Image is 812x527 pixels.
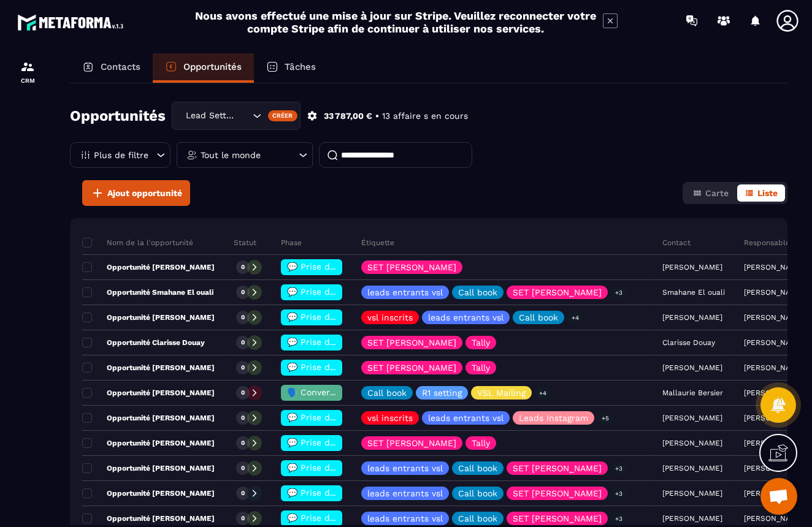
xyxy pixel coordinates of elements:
div: Search for option [172,102,301,130]
p: SET [PERSON_NAME] [367,363,456,372]
p: [PERSON_NAME] [744,414,804,422]
p: [PERSON_NAME] [744,363,804,372]
p: Opportunité [PERSON_NAME] [82,514,215,523]
p: vsl inscrits [367,414,413,422]
button: Ajout opportunité [82,180,190,206]
p: 0 [241,389,245,397]
p: 0 [241,363,245,372]
p: 0 [241,464,245,472]
p: [PERSON_NAME] [744,389,804,397]
p: Opportunités [183,61,242,72]
p: Étiquette [361,238,394,248]
p: SET [PERSON_NAME] [367,338,456,347]
p: Contacts [101,61,140,72]
p: Contact [662,238,691,248]
p: 0 [241,514,245,523]
p: 0 [241,414,245,422]
p: Opportunité Smahane El ouali [82,287,213,297]
p: +3 [611,286,627,299]
p: Opportunité [PERSON_NAME] [82,413,215,423]
p: +4 [535,387,551,400]
span: 💬 Prise de contact effectué [287,362,409,372]
p: Opportunité [PERSON_NAME] [82,438,215,448]
img: formation [20,59,35,74]
p: [PERSON_NAME] [744,489,804,498]
h2: Nous avons effectué une mise à jour sur Stripe. Veuillez reconnecter votre compte Stripe afin de ... [194,9,597,35]
p: [PERSON_NAME] [744,288,804,297]
p: Tally [472,439,490,447]
span: Carte [705,188,729,198]
p: • [375,110,379,122]
p: vsl inscrits [367,313,413,322]
p: 0 [241,439,245,447]
p: Opportunité [PERSON_NAME] [82,463,215,473]
p: 0 [241,288,245,297]
p: Responsable [744,238,790,248]
p: [PERSON_NAME] [744,338,804,347]
span: 💬 Prise de contact effectué [287,312,409,322]
span: 🗣️ Conversation en cours [287,387,396,397]
p: SET [PERSON_NAME] [513,464,602,472]
p: 33 787,00 € [324,110,372,122]
input: Search for option [237,109,250,123]
p: R1 setting [422,389,462,397]
p: 0 [241,338,245,347]
p: +5 [597,412,613,425]
p: Phase [281,238,302,248]
p: +3 [611,487,627,500]
p: leads entrants vsl [367,514,443,523]
img: logo [17,11,128,34]
span: 💬 Prise de contact effectué [287,488,409,498]
p: Opportunité [PERSON_NAME] [82,488,215,498]
span: 💬 Prise de contact effectué [287,438,409,447]
p: leads entrants vsl [367,288,443,297]
p: Call book [458,464,497,472]
a: Contacts [70,53,153,83]
p: SET [PERSON_NAME] [513,288,602,297]
a: formationformationCRM [3,50,52,93]
p: Opportunité Clarisse Douay [82,338,205,347]
div: Ouvrir le chat [760,478,797,515]
span: Ajout opportunité [107,187,182,199]
p: Statut [234,238,256,248]
p: [PERSON_NAME] [744,313,804,322]
p: SET [PERSON_NAME] [513,489,602,498]
a: Tâches [254,53,328,83]
p: leads entrants vsl [367,464,443,472]
p: Leads Instagram [519,414,588,422]
p: leads entrants vsl [367,489,443,498]
p: SET [PERSON_NAME] [367,439,456,447]
p: Opportunité [PERSON_NAME] [82,363,215,373]
span: 💬 Prise de contact effectué [287,287,409,297]
p: Nom de la l'opportunité [82,238,193,248]
span: 💬 Prise de contact effectué [287,513,409,523]
p: Opportunité [PERSON_NAME] [82,388,215,398]
span: 💬 Prise de contact effectué [287,463,409,472]
span: Lead Setting [183,109,237,123]
p: Opportunité [PERSON_NAME] [82,313,215,322]
span: 💬 Prise de contact effectué [287,412,409,422]
p: +3 [611,462,627,475]
p: Call book [367,389,407,397]
div: Créer [268,110,298,121]
span: 💬 Prise de contact effectué [287,337,409,347]
span: Liste [757,188,778,198]
p: Opportunité [PERSON_NAME] [82,262,215,272]
p: CRM [3,77,52,84]
p: [PERSON_NAME] [744,464,804,472]
p: leads entrants vsl [428,313,504,322]
p: Call book [458,489,497,498]
p: 0 [241,489,245,498]
p: +4 [567,311,583,324]
p: SET [PERSON_NAME] [513,514,602,523]
p: [PERSON_NAME] [744,263,804,271]
p: 13 affaire s en cours [382,110,468,122]
span: 💬 Prise de contact effectué [287,262,409,271]
p: Tally [472,363,490,372]
p: Tally [472,338,490,347]
p: SET [PERSON_NAME] [367,263,456,271]
p: [PERSON_NAME] [744,514,804,523]
button: Carte [685,184,736,202]
p: +3 [611,512,627,525]
p: Call book [458,514,497,523]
